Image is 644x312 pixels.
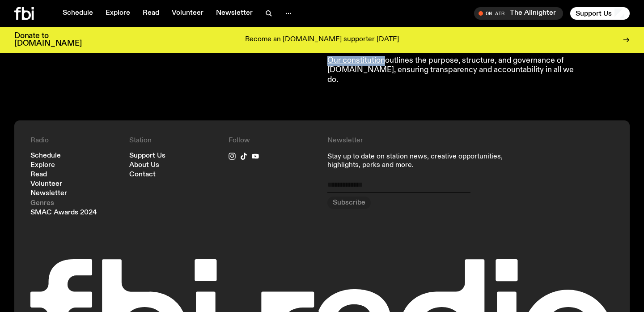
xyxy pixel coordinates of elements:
[327,56,585,85] p: outlines the purpose, structure, and governance of [DOMAIN_NAME], ensuring transparency and accou...
[211,7,258,20] a: Newsletter
[327,197,371,209] button: Subscribe
[129,171,156,178] a: Contact
[14,32,82,47] h3: Donate to [DOMAIN_NAME]
[30,162,55,169] a: Explore
[474,7,563,20] button: On AirThe Allnighter
[30,153,61,159] a: Schedule
[245,36,399,44] p: Become an [DOMAIN_NAME] supporter [DATE]
[570,7,630,20] button: Support Us
[129,153,165,159] a: Support Us
[30,200,54,207] a: Genres
[30,181,62,188] a: Volunteer
[57,7,98,20] a: Schedule
[166,7,209,20] a: Volunteer
[327,137,515,145] h4: Newsletter
[229,137,317,145] h4: Follow
[129,137,217,145] h4: Station
[30,171,47,178] a: Read
[576,9,612,17] span: Support Us
[327,153,515,170] p: Stay up to date on station news, creative opportunities, highlights, perks and more.
[30,209,97,216] a: SMAC Awards 2024
[137,7,165,20] a: Read
[129,162,159,169] a: About Us
[30,137,119,145] h4: Radio
[30,190,67,197] a: Newsletter
[100,7,136,20] a: Explore
[327,56,385,64] a: Our constitution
